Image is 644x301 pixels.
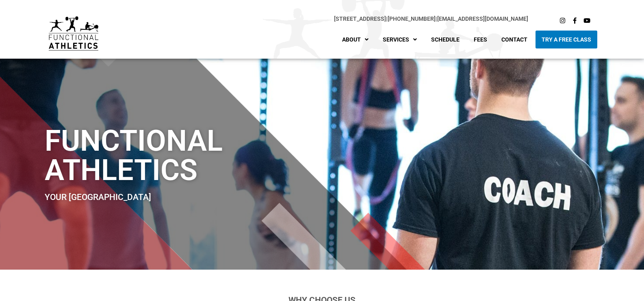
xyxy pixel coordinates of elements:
h2: Your [GEOGRAPHIC_DATA] [45,193,374,202]
a: Try A Free Class [536,31,597,48]
span: | [334,15,388,22]
a: Schedule [425,31,466,48]
h1: Functional Athletics [45,126,374,185]
a: Contact [495,31,533,48]
a: [EMAIL_ADDRESS][DOMAIN_NAME] [437,15,528,22]
a: About [336,31,375,48]
a: [PHONE_NUMBER] [388,15,436,22]
a: [STREET_ADDRESS] [334,15,386,22]
img: default-logo [49,16,98,51]
p: | [115,14,528,24]
a: Services [377,31,423,48]
a: Fees [468,31,493,48]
